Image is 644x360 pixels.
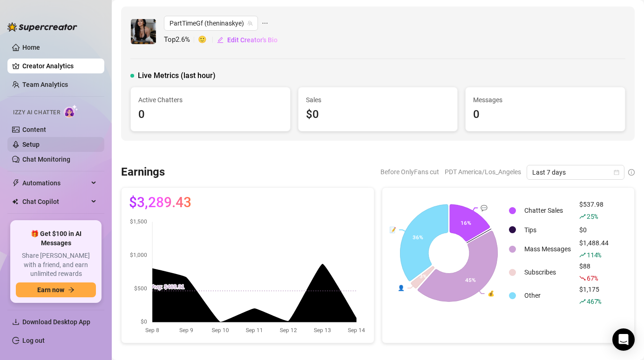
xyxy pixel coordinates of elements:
a: Log out [22,337,45,344]
span: 114 % [587,250,601,259]
a: Team Analytics [22,81,68,88]
text: 💬 [481,204,488,211]
span: PartTimeGf (theninaskye) [169,16,252,30]
span: Download Desktop App [22,318,90,326]
div: 0 [473,106,617,124]
span: rise [579,252,586,258]
span: $3,289.43 [129,195,191,210]
span: rise [579,213,586,220]
td: Other [521,284,575,307]
span: info-circle [628,169,635,176]
div: $1,488.44 [579,238,609,260]
div: $0 [579,225,609,235]
span: Sales [306,95,450,105]
img: logo-BBDzfeDw.svg [7,22,77,32]
span: 467 % [587,297,601,306]
img: PartTimeGf [131,19,156,44]
div: $0 [306,106,450,124]
span: Earn now [37,286,64,294]
span: Share [PERSON_NAME] with a friend, and earn unlimited rewards [16,251,96,279]
div: 0 [138,106,283,124]
span: ellipsis [262,16,268,31]
span: Edit Creator's Bio [227,36,278,44]
img: AI Chatter [64,105,78,118]
span: Live Metrics (last hour) [138,70,216,81]
span: Messages [473,95,617,105]
div: $88 [579,261,609,283]
span: Active Chatters [138,95,283,105]
text: 💰 [488,290,495,297]
a: Setup [22,141,40,148]
h3: Earnings [121,165,165,180]
a: Content [22,126,46,133]
span: 25 % [587,212,597,221]
td: Chatter Sales [521,199,575,222]
div: Open Intercom Messenger [612,328,635,351]
a: Chat Monitoring [22,156,70,163]
span: Automations [22,176,88,190]
a: Home [22,44,40,51]
span: Last 7 days [532,165,619,179]
span: PDT America/Los_Angeles [445,165,521,179]
span: fall [579,275,586,281]
span: Chat Copilot [22,194,88,209]
img: Chat Copilot [12,198,18,205]
span: team [247,20,253,26]
span: download [12,318,20,326]
span: Izzy AI Chatter [13,108,60,117]
button: Earn nowarrow-right [16,282,96,297]
span: 67 % [587,274,597,282]
span: calendar [614,170,619,175]
div: $1,175 [579,284,609,307]
span: Top 2.6 % [164,34,198,46]
span: rise [579,298,586,305]
td: Subscribes [521,261,575,283]
span: thunderbolt [12,179,20,187]
a: Creator Analytics [22,59,97,73]
span: 🎁 Get $100 in AI Messages [16,229,96,248]
td: Mass Messages [521,238,575,260]
span: edit [217,37,224,43]
span: arrow-right [68,287,75,293]
span: 🙂 [198,34,217,46]
button: Edit Creator's Bio [217,33,278,47]
td: Tips [521,223,575,237]
text: 📝 [389,226,396,233]
div: $537.98 [579,199,609,222]
span: Before OnlyFans cut [380,165,439,179]
text: 👤 [398,285,405,292]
